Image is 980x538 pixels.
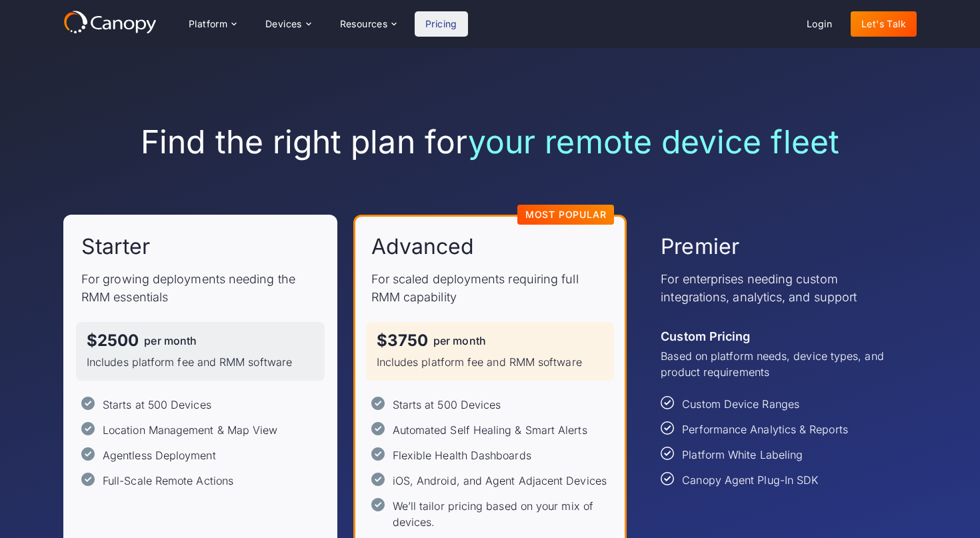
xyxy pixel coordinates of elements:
[81,233,151,261] h2: Starter
[525,210,607,219] div: Most Popular
[393,397,501,413] div: Starts at 500 Devices
[377,333,428,349] div: $3750
[371,233,475,261] h2: Advanced
[103,422,277,438] div: Location Management & Map View
[103,473,233,489] div: Full-Scale Remote Actions
[682,396,799,412] div: Custom Device Ranges
[433,335,486,346] div: per month
[81,270,319,306] p: For growing deployments needing the RMM essentials
[255,11,321,37] div: Devices
[63,123,917,161] h1: Find the right plan for
[393,473,607,489] div: iOS, Android, and Agent Adjacent Devices
[682,421,847,437] div: Performance Analytics & Reports
[265,19,302,29] div: Devices
[393,422,587,438] div: Automated Self Healing & Smart Alerts
[661,233,739,261] h2: Premier
[661,270,899,306] p: For enterprises needing custom integrations, analytics, and support
[393,447,531,463] div: Flexible Health Dashboards
[682,472,818,488] div: Canopy Agent Plug-In SDK
[661,327,750,345] div: Custom Pricing
[393,498,609,530] div: We’ll tailor pricing based on your mix of devices.
[661,348,899,380] p: Based on platform needs, device types, and product requirements
[329,11,407,37] div: Resources
[682,447,803,463] div: Platform White Labeling
[144,335,197,346] div: per month
[468,122,839,161] span: your remote device fleet
[796,11,843,37] a: Login
[103,397,211,413] div: Starts at 500 Devices
[340,19,388,29] div: Resources
[415,11,468,37] a: Pricing
[371,270,609,306] p: For scaled deployments requiring full RMM capability
[87,354,314,370] p: Includes platform fee and RMM software
[851,11,917,37] a: Let's Talk
[178,11,247,37] div: Platform
[377,354,604,370] p: Includes platform fee and RMM software
[189,19,227,29] div: Platform
[87,333,139,349] div: $2500
[103,447,216,463] div: Agentless Deployment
